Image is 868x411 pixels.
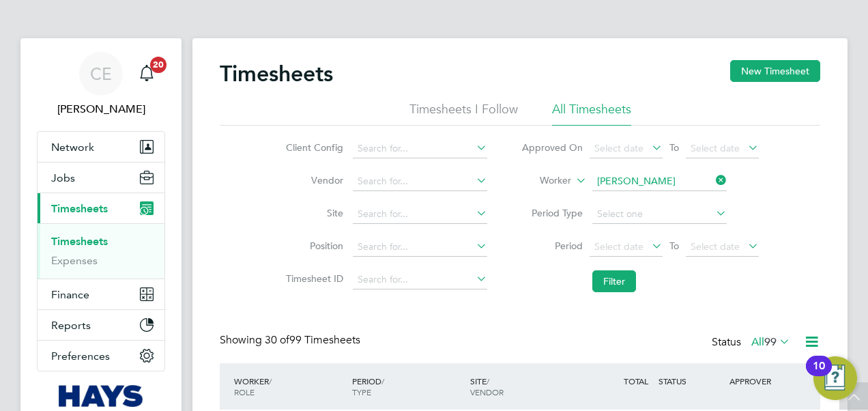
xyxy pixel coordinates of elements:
div: APPROVER [726,369,797,393]
a: 20 [133,52,160,96]
div: Timesheets [38,223,164,279]
div: PERIOD [349,369,467,404]
button: Reports [38,310,164,340]
span: 99 Timesheets [265,333,360,347]
button: Preferences [38,341,164,371]
span: CE [90,65,112,83]
span: 30 of [265,333,289,347]
span: ROLE [234,386,255,397]
div: WORKER [231,369,349,404]
img: hays-logo-retina.png [59,385,144,407]
span: To [665,237,683,255]
span: Select date [691,240,740,253]
label: Vendor [282,174,343,186]
span: TYPE [352,386,371,397]
span: / [487,375,489,386]
div: Status [712,333,793,352]
span: Select date [594,240,643,253]
input: Search for... [353,172,487,191]
span: Timesheets [51,202,108,215]
input: Search for... [353,270,487,289]
button: Timesheets [38,193,164,223]
span: 99 [764,335,777,349]
a: Go to home page [37,385,165,407]
input: Select one [592,205,727,224]
span: Select date [691,142,740,154]
label: Timesheet ID [282,272,343,285]
input: Search for... [353,238,487,257]
div: Showing [220,333,363,348]
span: TOTAL [624,375,648,386]
input: Search for... [592,172,727,191]
button: New Timesheet [730,60,820,82]
label: Position [282,240,343,252]
button: Filter [592,270,636,292]
label: Period Type [521,207,583,219]
li: All Timesheets [552,101,631,126]
span: Select date [594,142,643,154]
input: Search for... [353,205,487,224]
label: Client Config [282,141,343,154]
a: Expenses [51,254,98,267]
h2: Timesheets [220,60,333,87]
span: VENDOR [470,386,504,397]
span: Reports [51,319,91,332]
span: Jobs [51,171,75,184]
div: 10 [813,366,825,384]
label: Approved On [521,141,583,154]
label: All [751,335,790,349]
label: Worker [510,174,571,188]
li: Timesheets I Follow [409,101,518,126]
button: Open Resource Center, 10 new notifications [813,356,857,400]
span: / [381,375,384,386]
a: Timesheets [51,235,108,248]
button: Finance [38,279,164,309]
button: Network [38,132,164,162]
div: STATUS [655,369,726,393]
input: Search for... [353,139,487,158]
label: Site [282,207,343,219]
span: Charlotte Elliot-Walkey [37,101,165,117]
span: 20 [150,57,167,73]
span: To [665,139,683,156]
div: SITE [467,369,585,404]
span: Finance [51,288,89,301]
span: / [269,375,272,386]
label: Period [521,240,583,252]
button: Jobs [38,162,164,193]
span: Preferences [51,350,110,363]
span: Network [51,141,94,154]
a: CE[PERSON_NAME] [37,52,165,117]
